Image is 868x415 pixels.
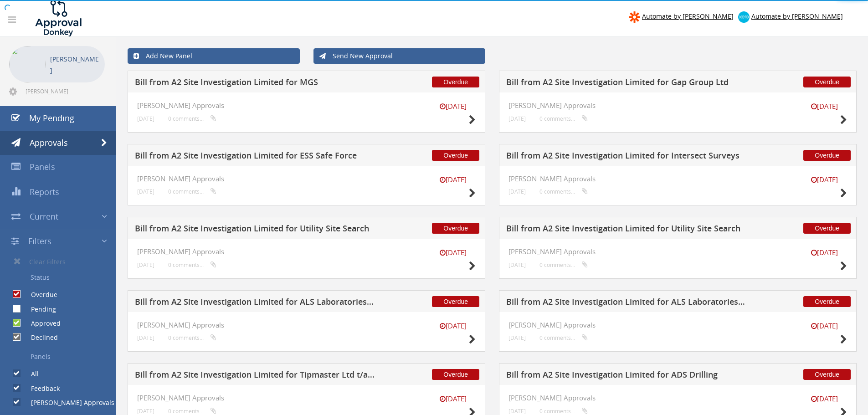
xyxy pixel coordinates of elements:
[7,253,116,270] a: Clear Filters
[432,223,479,234] span: Overdue
[801,175,847,184] small: [DATE]
[28,236,51,246] span: Filters
[135,151,375,163] h5: Bill from A2 Site Investigation Limited for ESS Safe Force
[430,394,476,404] small: [DATE]
[508,408,526,415] small: [DATE]
[430,102,476,111] small: [DATE]
[30,137,68,148] span: Approvals
[803,77,851,87] span: Overdue
[642,12,734,20] span: Automate by [PERSON_NAME]
[508,188,526,195] small: [DATE]
[22,333,58,342] label: Declined
[50,53,100,76] p: [PERSON_NAME]
[738,11,750,23] img: xero-logo.png
[29,113,74,123] span: My Pending
[432,296,479,307] span: Overdue
[22,384,60,393] label: Feedback
[22,319,61,328] label: Approved
[751,12,843,20] span: Automate by [PERSON_NAME]
[539,261,588,268] small: 0 comments...
[432,369,479,380] span: Overdue
[539,115,588,122] small: 0 comments...
[508,175,847,183] h4: [PERSON_NAME] Approvals
[30,161,55,172] span: Panels
[506,370,746,382] h5: Bill from A2 Site Investigation Limited for ADS Drilling
[137,102,476,109] h4: [PERSON_NAME] Approvals
[135,224,375,236] h5: Bill from A2 Site Investigation Limited for Utility Site Search
[22,305,56,314] label: Pending
[508,248,847,256] h4: [PERSON_NAME] Approvals
[629,11,640,23] img: zapier-logomark.png
[432,77,479,87] span: Overdue
[313,48,486,64] a: Send New Approval
[430,175,476,184] small: [DATE]
[137,394,476,402] h4: [PERSON_NAME] Approvals
[30,211,58,222] span: Current
[7,270,116,285] a: Status
[22,369,39,379] label: All
[22,398,114,407] label: [PERSON_NAME] Approvals
[30,186,59,197] span: Reports
[508,394,847,402] h4: [PERSON_NAME] Approvals
[539,334,588,341] small: 0 comments...
[508,115,526,122] small: [DATE]
[135,78,375,89] h5: Bill from A2 Site Investigation Limited for MGS
[539,188,588,195] small: 0 comments...
[22,290,57,299] label: Overdue
[137,261,154,268] small: [DATE]
[26,87,103,95] span: [PERSON_NAME][EMAIL_ADDRESS][PERSON_NAME][DOMAIN_NAME]
[137,248,476,256] h4: [PERSON_NAME] Approvals
[508,261,526,268] small: [DATE]
[168,115,216,122] small: 0 comments...
[803,223,851,234] span: Overdue
[137,334,154,341] small: [DATE]
[137,408,154,415] small: [DATE]
[508,321,847,329] h4: [PERSON_NAME] Approvals
[168,408,216,415] small: 0 comments...
[168,188,216,195] small: 0 comments...
[430,321,476,331] small: [DATE]
[539,408,588,415] small: 0 comments...
[137,321,476,329] h4: [PERSON_NAME] Approvals
[137,175,476,183] h4: [PERSON_NAME] Approvals
[432,150,479,161] span: Overdue
[508,334,526,341] small: [DATE]
[7,349,116,364] a: Panels
[137,115,154,122] small: [DATE]
[168,261,216,268] small: 0 comments...
[135,297,375,309] h5: Bill from A2 Site Investigation Limited for ALS Laboratories (UK) Ltd
[128,48,300,64] a: Add New Panel
[803,369,851,380] span: Overdue
[801,102,847,111] small: [DATE]
[506,224,746,236] h5: Bill from A2 Site Investigation Limited for Utility Site Search
[168,334,216,341] small: 0 comments...
[135,370,375,382] h5: Bill from A2 Site Investigation Limited for Tipmaster Ltd t/a The All Clear Company
[803,150,851,161] span: Overdue
[506,297,746,309] h5: Bill from A2 Site Investigation Limited for ALS Laboratories (UK) Ltd
[801,321,847,331] small: [DATE]
[430,248,476,257] small: [DATE]
[506,151,746,163] h5: Bill from A2 Site Investigation Limited for Intersect Surveys
[801,248,847,257] small: [DATE]
[506,78,746,89] h5: Bill from A2 Site Investigation Limited for Gap Group Ltd
[508,102,847,109] h4: [PERSON_NAME] Approvals
[137,188,154,195] small: [DATE]
[803,296,851,307] span: Overdue
[801,394,847,404] small: [DATE]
